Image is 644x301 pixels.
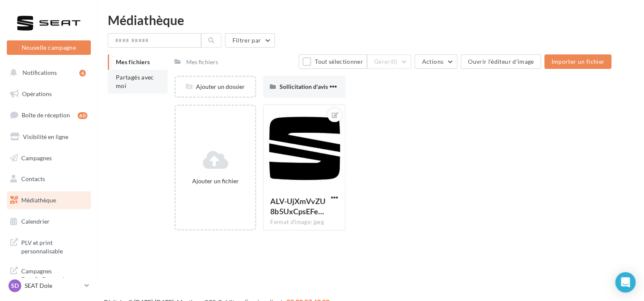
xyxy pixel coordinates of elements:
span: Importer un fichier [551,58,605,65]
span: Visibilité en ligne [23,133,68,140]
span: Calendrier [21,218,50,225]
a: Visibilité en ligne [5,128,92,146]
span: Notifications [22,69,57,76]
span: Actions [422,58,443,65]
span: PLV et print personnalisable [21,237,87,255]
a: PLV et print personnalisable [5,233,92,258]
span: ALV-UjXmVvZU8b5UxCpsEFev37c_2YgNE3SF9GomgQoka-AlK4fI7qPz [270,196,325,216]
button: Nouvelle campagne [7,40,91,55]
span: Campagnes [21,154,52,161]
div: Mes fichiers [186,58,218,66]
a: Campagnes DataOnDemand [5,262,92,287]
div: Ajouter un fichier [179,177,252,185]
span: Sollicitation d'avis [279,83,328,90]
button: Actions [414,54,457,69]
a: Contacts [5,170,92,188]
a: Boîte de réception60 [5,106,92,124]
button: Gérer(0) [367,54,412,69]
a: Campagnes [5,149,92,167]
span: Boîte de réception [22,111,70,119]
span: Mes fichiers [116,58,150,65]
span: Contacts [21,175,45,182]
span: SD [11,281,19,290]
div: Ajouter un dossier [176,82,255,91]
a: Calendrier [5,213,92,230]
span: (0) [390,58,398,65]
p: SEAT Dole [25,281,81,290]
span: Médiathèque [21,196,56,204]
div: 60 [78,112,87,119]
button: Notifications 4 [5,64,89,82]
div: Médiathèque [108,14,634,26]
button: Tout sélectionner [299,54,367,69]
button: Filtrer par [225,33,275,48]
a: Opérations [5,85,92,103]
a: Médiathèque [5,191,92,209]
button: Importer un fichier [544,54,611,69]
a: SD SEAT Dole [7,278,91,294]
div: Open Intercom Messenger [615,272,636,292]
div: 4 [79,70,86,77]
button: Ouvrir l'éditeur d'image [461,54,541,69]
span: Partagés avec moi [116,74,154,89]
div: Format d'image: jpeg [270,219,338,226]
span: Campagnes DataOnDemand [21,265,87,284]
span: Opérations [22,90,52,97]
